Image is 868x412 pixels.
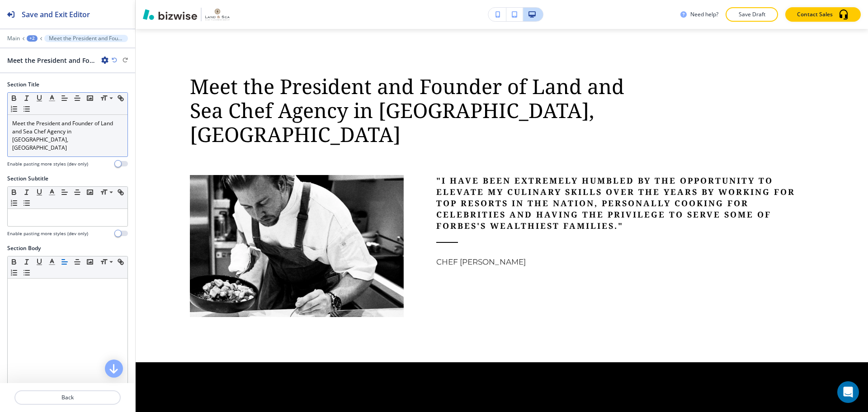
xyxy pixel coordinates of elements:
[7,81,39,89] h2: Section Title
[205,9,230,20] img: Your Logo
[737,10,766,19] p: Save Draft
[7,230,88,237] h4: Enable pasting more styles (dev only)
[690,10,718,19] h3: Need help?
[190,74,650,146] p: Meet the President and Founder of Land and Sea Chef Agency in [GEOGRAPHIC_DATA], [GEOGRAPHIC_DATA]
[14,390,121,405] button: Back
[837,381,859,403] div: Open Intercom Messenger
[44,35,128,42] button: Meet the President and Founder of Land and Sea Chef Agency in [GEOGRAPHIC_DATA], [GEOGRAPHIC_DATA]
[190,175,404,317] img: 872b32e932f3d5709f86a2333f745f1d.webp
[785,7,861,22] button: Contact Sales
[436,175,799,231] span: "I have been extremely humbled by the opportunity to elevate my culinary skills over the years by...
[27,35,38,42] button: +2
[143,9,197,20] img: Bizwise Logo
[7,56,98,65] h2: Meet the President and Founder of Land and Sea Chef Agency in [GEOGRAPHIC_DATA], [GEOGRAPHIC_DATA]
[436,257,526,266] span: CHEF [PERSON_NAME]
[15,393,120,402] p: Back
[7,244,41,252] h2: Section Body
[22,9,90,20] h2: Save and Exit Editor
[7,35,20,42] button: Main
[797,10,833,19] p: Contact Sales
[12,119,123,152] p: Meet the President and Founder of Land and Sea Chef Agency in [GEOGRAPHIC_DATA], [GEOGRAPHIC_DATA]
[7,175,48,183] h2: Section Subtitle
[49,35,123,42] p: Meet the President and Founder of Land and Sea Chef Agency in [GEOGRAPHIC_DATA], [GEOGRAPHIC_DATA]
[7,161,88,167] h4: Enable pasting more styles (dev only)
[726,7,778,22] button: Save Draft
